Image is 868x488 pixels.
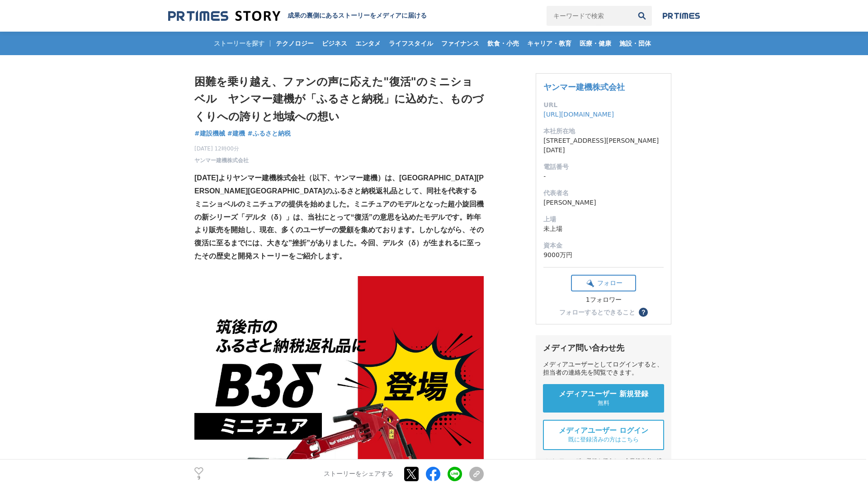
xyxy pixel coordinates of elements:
a: 施設・団体 [616,32,655,55]
div: メディアユーザーとしてログインすると、担当者の連絡先を閲覧できます。 [543,361,664,377]
dt: 電話番号 [543,162,664,172]
dt: URL [543,100,664,110]
dd: [PERSON_NAME] [543,198,664,207]
a: #建設機械 [194,129,225,138]
a: 医療・健康 [576,32,615,55]
h1: 困難を乗り越え、ファンの声に応えた"復活"のミニショベル ヤンマー建機が「ふるさと納税」に込めた、ものづくりへの誇りと地域への想い [194,73,484,125]
span: メディアユーザー ログイン [559,426,648,436]
dt: 代表者名 [543,188,664,198]
a: テクノロジー [272,32,317,55]
a: エンタメ [352,32,384,55]
button: ？ [639,308,648,317]
span: #建設機械 [194,129,225,137]
span: #建機 [227,129,245,137]
h2: 成果の裏側にあるストーリーをメディアに届ける [288,12,427,20]
dt: 資本金 [543,241,664,250]
img: prtimes [663,12,700,19]
span: テクノロジー [272,39,317,47]
span: 無料 [598,399,609,407]
span: ファイナンス [438,39,483,47]
div: フォローするとできること [559,309,635,315]
a: メディアユーザー 新規登録 無料 [543,384,664,413]
a: ヤンマー建機株式会社 [543,82,625,92]
dt: 上場 [543,215,664,224]
p: 9 [194,476,203,480]
a: ヤンマー建機株式会社 [194,156,249,164]
span: 施設・団体 [616,39,655,47]
span: 医療・健康 [576,39,615,47]
span: メディアユーザー 新規登録 [559,389,648,399]
a: メディアユーザー ログイン 既に登録済みの方はこちら [543,420,664,450]
span: ライフスタイル [385,39,437,47]
span: 飲食・小売 [484,39,523,47]
dt: 本社所在地 [543,127,664,136]
span: 既に登録済みの方はこちら [568,436,639,444]
a: ビジネス [318,32,351,55]
input: キーワードで検索 [547,6,632,26]
strong: [DATE]よりヤンマー建機株式会社（以下、ヤンマー建機）は、[GEOGRAPHIC_DATA][PERSON_NAME][GEOGRAPHIC_DATA]のふるさと納税返礼品として、同社を代表... [194,174,484,260]
a: ファイナンス [438,32,483,55]
div: 1フォロワー [571,296,636,304]
span: ？ [640,309,646,315]
dd: 未上場 [543,224,664,234]
a: #ふるさと納税 [247,129,291,138]
a: #建機 [227,129,245,138]
dd: [STREET_ADDRESS][PERSON_NAME][DATE] [543,136,664,155]
a: キャリア・教育 [524,32,575,55]
p: ストーリーをシェアする [324,470,393,478]
dd: 9000万円 [543,250,664,260]
button: 検索 [632,6,652,26]
img: 成果の裏側にあるストーリーをメディアに届ける [168,10,280,22]
span: [DATE] 12時00分 [194,145,249,153]
button: フォロー [571,275,636,291]
a: [URL][DOMAIN_NAME] [543,111,614,118]
span: エンタメ [352,39,384,47]
div: メディア問い合わせ先 [543,343,664,353]
span: #ふるさと納税 [247,129,291,137]
a: 成果の裏側にあるストーリーをメディアに届ける 成果の裏側にあるストーリーをメディアに届ける [168,10,427,22]
span: ビジネス [318,39,351,47]
a: 飲食・小売 [484,32,523,55]
dd: - [543,172,664,181]
span: キャリア・教育 [524,39,575,47]
a: ライフスタイル [385,32,437,55]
